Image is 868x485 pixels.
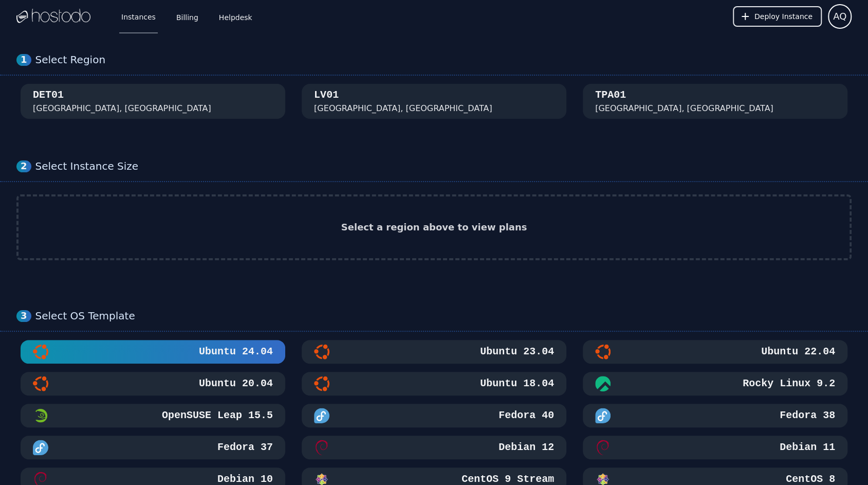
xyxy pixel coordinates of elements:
button: Ubuntu 23.04Ubuntu 23.04 [302,340,566,364]
div: 1 [16,54,31,66]
button: Ubuntu 18.04Ubuntu 18.04 [302,372,566,396]
h3: Rocky Linux 9.2 [741,376,835,391]
div: Select Region [35,53,852,66]
img: Fedora 40 [314,408,329,423]
div: 2 [16,160,31,172]
img: Fedora 38 [595,408,611,423]
img: Debian 12 [314,440,329,455]
button: Debian 12Debian 12 [302,436,566,459]
img: OpenSUSE Leap 15.5 Minimal [33,408,48,423]
button: TPA01 [GEOGRAPHIC_DATA], [GEOGRAPHIC_DATA] [583,84,847,119]
img: Rocky Linux 9.2 [595,376,611,391]
button: Fedora 40Fedora 40 [302,404,566,427]
span: Deploy Instance [754,11,812,22]
img: Debian 11 [595,440,611,455]
h3: Debian 11 [778,440,835,455]
div: DET01 [33,88,64,102]
button: Rocky Linux 9.2Rocky Linux 9.2 [583,372,847,396]
h2: Select a region above to view plans [341,220,527,235]
button: Ubuntu 22.04Ubuntu 22.04 [583,340,847,364]
div: TPA01 [595,88,626,102]
h3: Ubuntu 23.04 [478,345,554,359]
img: Ubuntu 24.04 [33,344,48,360]
div: Select OS Template [35,310,852,322]
img: Ubuntu 18.04 [314,376,329,391]
button: DET01 [GEOGRAPHIC_DATA], [GEOGRAPHIC_DATA] [21,84,285,119]
h3: Ubuntu 20.04 [197,376,273,391]
h3: OpenSUSE Leap 15.5 [160,408,273,423]
button: Debian 11Debian 11 [583,436,847,459]
h3: Fedora 40 [496,408,554,423]
button: Deploy Instance [733,6,822,27]
h3: Fedora 38 [778,408,835,423]
button: Ubuntu 24.04Ubuntu 24.04 [21,340,285,364]
img: Ubuntu 20.04 [33,376,48,391]
h3: Ubuntu 18.04 [478,376,554,391]
img: Ubuntu 23.04 [314,344,329,360]
h3: Fedora 37 [215,440,273,455]
button: LV01 [GEOGRAPHIC_DATA], [GEOGRAPHIC_DATA] [302,84,566,119]
h3: Ubuntu 22.04 [759,345,835,359]
div: [GEOGRAPHIC_DATA], [GEOGRAPHIC_DATA] [314,102,492,115]
div: [GEOGRAPHIC_DATA], [GEOGRAPHIC_DATA] [33,102,211,115]
div: Select Instance Size [35,160,852,173]
button: User menu [828,4,852,29]
img: Fedora 37 [33,440,48,455]
h3: Ubuntu 24.04 [197,345,273,359]
button: Fedora 38Fedora 38 [583,404,847,427]
button: Ubuntu 20.04Ubuntu 20.04 [21,372,285,396]
button: OpenSUSE Leap 15.5 MinimalOpenSUSE Leap 15.5 [21,404,285,427]
button: Fedora 37Fedora 37 [21,436,285,459]
img: Logo [16,9,90,24]
div: [GEOGRAPHIC_DATA], [GEOGRAPHIC_DATA] [595,102,773,115]
div: 3 [16,310,31,322]
span: AQ [833,9,846,24]
h3: Debian 12 [496,440,554,455]
div: LV01 [314,88,339,102]
img: Ubuntu 22.04 [595,344,611,360]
